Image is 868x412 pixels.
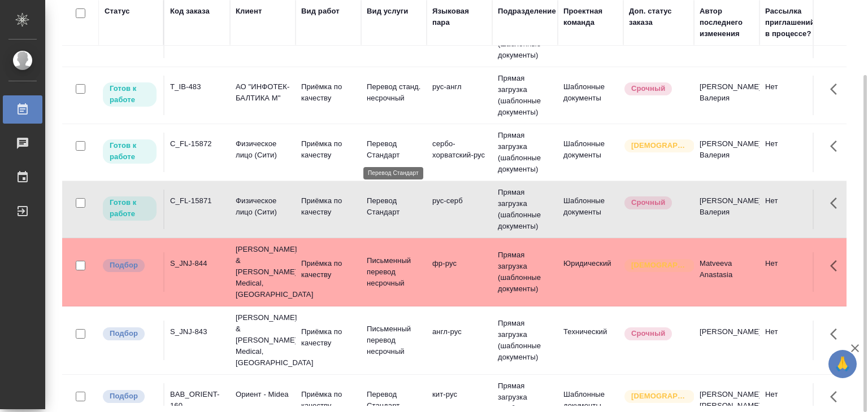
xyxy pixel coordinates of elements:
p: Приёмка по качеству [301,81,355,104]
td: Нет [759,321,825,360]
div: T_IB-483 [170,81,224,93]
p: Срочный [631,197,665,208]
div: Код заказа [170,6,210,17]
div: Статус [105,6,130,17]
td: Прямая загрузка (шаблонные документы) [492,67,558,124]
p: Приёмка по качеству [301,389,355,411]
td: англ-рус [427,321,492,360]
div: Вид услуги [367,6,409,17]
div: S_JNJ-843 [170,326,224,338]
p: [PERSON_NAME] & [PERSON_NAME] Medical, [GEOGRAPHIC_DATA] [236,244,290,300]
p: Приёмка по качеству [301,195,355,218]
div: Доп. статус заказа [629,6,688,28]
td: Шаблонные документы [558,190,623,229]
div: Исполнитель может приступить к работе [102,81,158,108]
button: Здесь прячутся важные кнопки [823,252,850,279]
p: [DEMOGRAPHIC_DATA] [631,260,688,271]
button: 🙏 [828,350,857,378]
p: [PERSON_NAME] & [PERSON_NAME] Medical, [GEOGRAPHIC_DATA] [236,312,290,369]
p: Письменный перевод несрочный [367,323,421,357]
p: Срочный [631,83,665,94]
td: фр-рус [427,252,492,292]
p: Срочный [631,328,665,339]
td: рус-англ [427,76,492,115]
button: Здесь прячутся важные кнопки [823,190,850,217]
p: Письменный перевод несрочный [367,255,421,289]
div: Можно подбирать исполнителей [102,258,158,273]
td: Нет [759,76,825,115]
p: Ориент - Midea [236,389,290,400]
p: Готов к работе [110,197,150,220]
p: Готов к работе [110,140,150,163]
td: Прямая загрузка (шаблонные документы) [492,181,558,238]
td: [PERSON_NAME] [694,321,759,360]
div: Можно подбирать исполнителей [102,389,158,404]
td: Технический [558,321,623,360]
td: Шаблонные документы [558,133,623,172]
p: Приёмка по качеству [301,258,355,280]
p: Подбор [110,260,138,271]
button: Здесь прячутся важные кнопки [823,133,850,160]
p: Приёмка по качеству [301,138,355,161]
div: Исполнитель может приступить к работе [102,138,158,165]
div: Можно подбирать исполнителей [102,326,158,341]
p: Перевод Стандарт [367,138,421,161]
td: сербо-хорватский-рус [427,133,492,172]
td: Прямая загрузка (шаблонные документы) [492,244,558,300]
td: Нет [759,190,825,229]
div: Автор последнего изменения [700,6,754,40]
p: Готов к работе [110,83,150,106]
p: Перевод Стандарт [367,195,421,218]
td: Прямая загрузка (шаблонные документы) [492,124,558,181]
div: C_FL-15872 [170,138,224,150]
td: [PERSON_NAME] Валерия [694,133,759,172]
p: Физическое лицо (Сити) [236,138,290,161]
p: Приёмка по качеству [301,326,355,349]
p: Перевод станд. несрочный [367,81,421,104]
button: Здесь прячутся важные кнопки [823,383,850,410]
p: [DEMOGRAPHIC_DATA] [631,391,688,402]
td: рус-серб [427,190,492,229]
td: Нет [759,133,825,172]
div: Проектная команда [563,6,618,28]
td: Юридический [558,252,623,292]
p: Физическое лицо (Сити) [236,195,290,218]
p: Перевод Стандарт [367,389,421,411]
button: Здесь прячутся важные кнопки [823,76,850,103]
p: Подбор [110,391,138,402]
td: Прямая загрузка (шаблонные документы) [492,312,558,369]
div: Вид работ [301,6,340,17]
td: [PERSON_NAME] Валерия [694,76,759,115]
button: Здесь прячутся важные кнопки [823,321,850,348]
div: C_FL-15871 [170,195,224,207]
td: [PERSON_NAME] Валерия [694,190,759,229]
p: АО "ИНФОТЕК-БАЛТИКА М" [236,81,290,104]
p: [DEMOGRAPHIC_DATA] [631,140,688,151]
span: 🙏 [833,352,852,376]
div: Исполнитель может приступить к работе [102,195,158,222]
div: Рассылка приглашений в процессе? [765,6,819,40]
p: Подбор [110,328,138,339]
div: Клиент [236,6,262,17]
div: BAB_ORIENT-160 [170,389,224,411]
div: Подразделение [498,6,556,17]
div: Языковая пара [432,6,487,28]
td: Matveeva Anastasia [694,252,759,292]
div: S_JNJ-844 [170,258,224,269]
td: Шаблонные документы [558,76,623,115]
td: Нет [759,252,825,292]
